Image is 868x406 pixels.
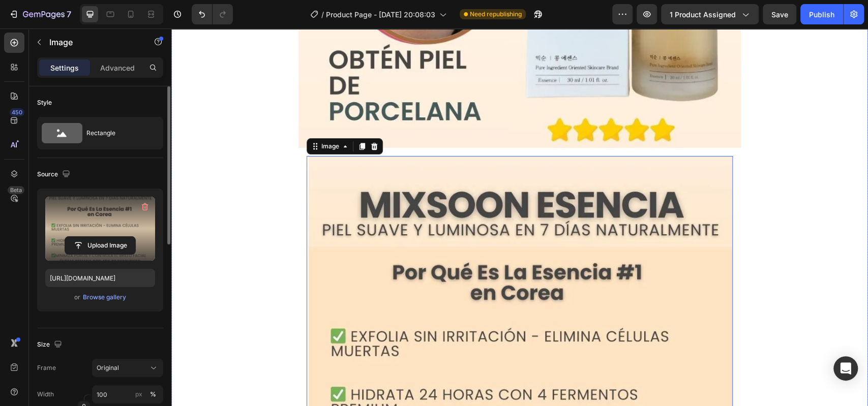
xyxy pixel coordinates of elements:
[147,388,159,400] button: px
[37,168,72,181] div: Source
[763,4,796,24] button: Save
[97,363,119,372] span: Original
[192,4,233,24] div: Undo/Redo
[321,9,324,20] span: /
[37,98,52,107] div: Style
[86,121,148,145] div: Rectangle
[470,10,522,19] span: Need republishing
[809,9,834,20] div: Publish
[49,36,136,48] p: Image
[4,4,76,24] button: 7
[10,108,24,116] div: 450
[670,9,736,20] span: 1 product assigned
[8,186,24,194] div: Beta
[37,338,64,352] div: Size
[92,359,163,377] button: Original
[326,9,435,20] span: Product Page - [DATE] 20:08:03
[148,113,170,122] div: Image
[150,390,156,399] div: %
[74,291,80,303] span: or
[100,63,135,73] p: Advanced
[82,292,127,302] button: Browse gallery
[67,8,71,20] p: 7
[45,269,155,287] input: https://example.com/image.jpg
[133,388,145,400] button: %
[135,390,142,399] div: px
[800,4,843,24] button: Publish
[37,363,56,372] label: Frame
[661,4,759,24] button: 1 product assigned
[833,356,858,381] div: Open Intercom Messenger
[771,10,788,19] span: Save
[37,390,54,399] label: Width
[171,28,868,406] iframe: Design area
[50,63,79,73] p: Settings
[65,236,136,255] button: Upload Image
[92,385,163,403] input: px%
[83,293,126,302] div: Browse gallery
